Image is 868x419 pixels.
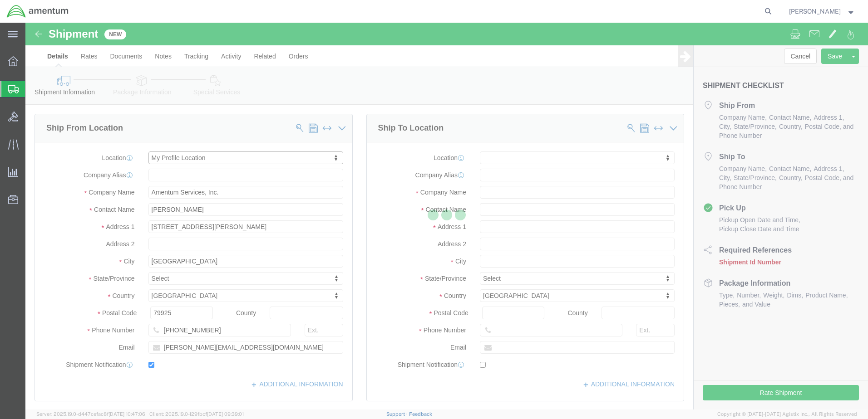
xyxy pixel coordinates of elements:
[207,411,244,417] span: [DATE] 09:39:01
[6,5,69,18] img: logo
[789,6,856,17] button: [PERSON_NAME]
[717,410,857,418] span: Copyright © [DATE]-[DATE] Agistix Inc., All Rights Reserved
[386,411,409,417] a: Support
[149,411,244,417] span: Client: 2025.19.0-129fbcf
[108,411,145,417] span: [DATE] 10:47:06
[789,6,841,16] span: ADRIAN RODRIGUEZ, JR
[409,411,432,417] a: Feedback
[36,411,145,417] span: Server: 2025.19.0-d447cefac8f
